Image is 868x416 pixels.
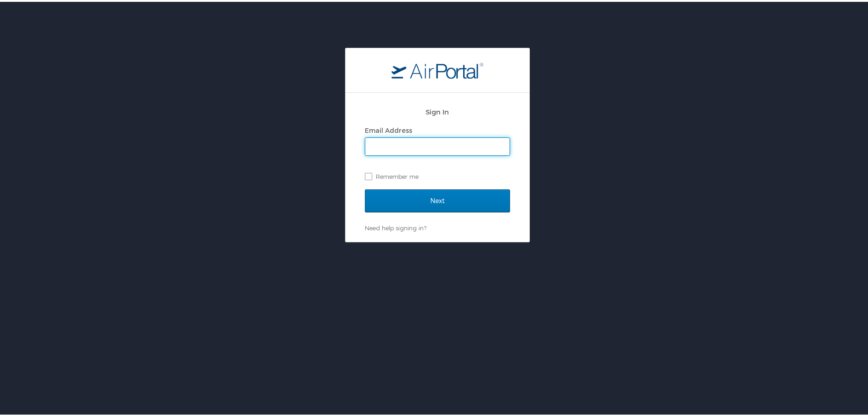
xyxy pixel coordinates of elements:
label: Remember me [365,168,510,182]
h2: Sign In [365,105,510,115]
a: Need help signing in? [365,222,426,230]
label: Email Address [365,125,412,132]
img: logo [391,60,483,77]
input: Next [365,188,510,211]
